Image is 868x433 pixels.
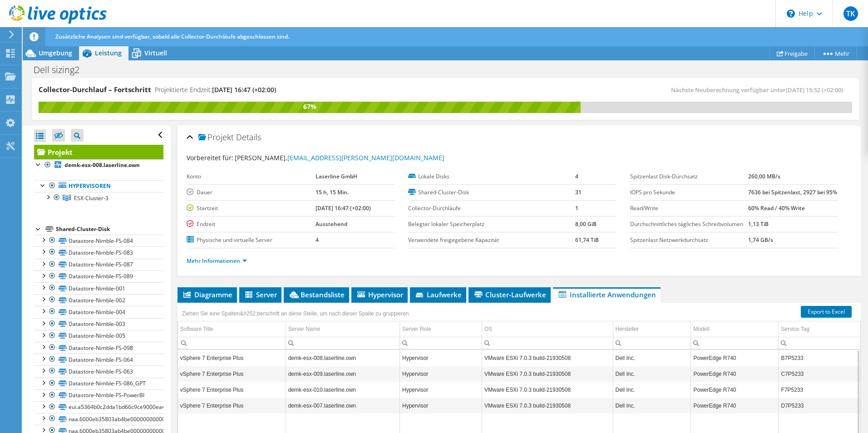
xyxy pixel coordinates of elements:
td: Column Modell, Value PowerEdge R740 [691,366,779,382]
span: TK [843,6,858,21]
td: Column Software Title, Filter cell [178,337,286,349]
span: Bestandsliste [288,290,345,299]
div: Server Name [288,324,321,335]
span: Installierte Anwendungen [557,290,656,299]
td: Column Hersteller, Value Dell Inc. [613,398,691,413]
a: Datastore-Nimble-005 [34,330,163,342]
span: Zusätzliche Analysen sind verfügbar, sobald alle Collector-Durchläufe abgeschlossen sind. [55,33,289,40]
b: 8,00 GiB [575,220,597,228]
b: 15 h, 15 Min. [316,188,349,196]
a: ESX-Cluster-3 [34,192,163,204]
b: 60% Read / 40% Write [748,204,805,212]
td: Column Software Title, Value vSphere 7 Enterprise Plus [178,398,286,413]
td: Column OS, Value VMware ESXi 7.0.3 build-21930508 [482,382,613,398]
b: Ausstehend [316,220,347,228]
a: Datastore-Nimble-FS-063 [34,365,163,377]
td: Column Service Tag, Filter cell [779,337,860,349]
h1: Dell sizing2 [30,65,94,75]
a: Mehr Informationen [187,257,247,265]
a: Datastore-Nimble-FS-064 [34,354,163,365]
a: Datastore-Nimble-FS-084 [34,235,163,246]
div: 67% [39,102,581,112]
label: Dauer [187,188,316,197]
a: Datastore-Nimble-004 [34,306,163,318]
span: Virtuell [144,49,167,57]
a: [EMAIL_ADDRESS][PERSON_NAME][DOMAIN_NAME] [287,153,444,162]
span: Cluster-Laufwerke [473,290,546,299]
td: Column Server Role, Value Hypervisor [400,350,482,366]
td: Column OS, Value VMware ESXi 7.0.3 build-21930508 [482,398,613,413]
svg: \n [787,10,795,18]
label: Durchschnittliches tägliches Schreibvolumen [630,220,749,229]
td: Service Tag Column [779,321,860,337]
td: Column Modell, Value PowerEdge R740 [691,398,779,413]
td: Column Modell, Filter cell [691,337,779,349]
td: Column Modell, Value PowerEdge R740 [691,382,779,398]
td: Column Server Name, Value demk-esx-008.laserline.own [286,350,399,366]
td: Column Server Name, Value demk-esx-009.laserline.own [286,366,399,382]
td: Software Title Column [178,321,286,337]
td: Column Server Role, Value Hypervisor [400,382,482,398]
a: naa.6000eb35803ab4be000000000000d9dd [34,413,163,425]
td: Column Modell, Value PowerEdge R740 [691,350,779,366]
a: Datastore-Nimble-FS-086_GPT [34,378,163,389]
b: Laserline GmbH [316,172,357,180]
td: Modell Column [691,321,779,337]
td: Column OS, Filter cell [482,337,613,349]
span: [PERSON_NAME], [235,153,444,162]
b: 7636 bei Spitzenlast, 2927 bei 95% [748,188,837,196]
label: Lokale Disks [408,172,575,181]
a: Datastore-Nimble-FS-098 [34,342,163,354]
a: Datastore-Nimble-FS-083 [34,246,163,258]
span: Diagramme [182,290,232,299]
label: Belegter lokaler Speicherplatz [408,220,575,229]
div: Ziehen Sie eine Spalten&#252;berschrift an diese Stelle, um nach dieser Spalte zu gruppieren. [180,307,413,320]
td: Column Server Name, Filter cell [286,337,399,349]
label: Read/Write [630,204,749,213]
td: Column Hersteller, Value Dell Inc. [613,350,691,366]
span: Leistung [95,49,122,57]
a: Hypervisoren [34,180,163,192]
td: OS Column [482,321,613,337]
label: Startzeit [187,204,316,213]
span: Laufwerke [414,290,462,299]
a: Datastore-Nimble-FS-PowerBI [34,389,163,401]
td: Column Service Tag, Value B7P5233 [779,350,860,366]
a: Datastore-Nimble-001 [34,282,163,294]
td: Column Service Tag, Value F7P5233 [779,382,860,398]
div: Server Role [402,324,431,335]
b: 260,00 MB/s [748,172,780,180]
a: demk-esx-008.laserline.own [34,159,163,171]
td: Server Role Column [400,321,482,337]
span: ESX-Cluster-3 [74,194,108,202]
td: Column Hersteller, Filter cell [613,337,691,349]
span: [DATE] 16:47 (+02:00) [212,85,276,94]
div: Hersteller [616,324,639,335]
a: Mehr [814,46,857,60]
b: 4 [316,236,319,244]
span: Details [236,132,261,143]
label: Shared-Cluster-Disk [408,188,575,197]
td: Column Server Role, Filter cell [400,337,482,349]
b: demk-esx-008.laserline.own [64,161,140,169]
td: Column Server Role, Value Hypervisor [400,366,482,382]
td: Column Hersteller, Value Dell Inc. [613,382,691,398]
b: 61,74 TiB [575,236,599,244]
td: Column Software Title, Value vSphere 7 Enterprise Plus [178,350,286,366]
a: Datastore-Nimble-FS-087 [34,259,163,271]
b: [DATE] 16:47 (+02:00) [316,204,371,212]
a: Projekt [34,145,163,159]
td: Column Software Title, Value vSphere 7 Enterprise Plus [178,366,286,382]
b: 4 [575,172,578,180]
span: Server [244,290,277,299]
b: 1 [575,204,578,212]
div: Service Tag [781,324,809,335]
b: 1,13 TiB [748,220,769,228]
span: Hypervisor [356,290,403,299]
label: Endzeit [187,220,316,229]
td: Column Server Name, Value demk-esx-010.laserline.own [286,382,399,398]
label: Vorbereitet für: [187,153,233,162]
div: Shared-Cluster-Disk [56,224,163,235]
div: OS [484,324,492,335]
label: Collector-Durchläufe [408,204,575,213]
